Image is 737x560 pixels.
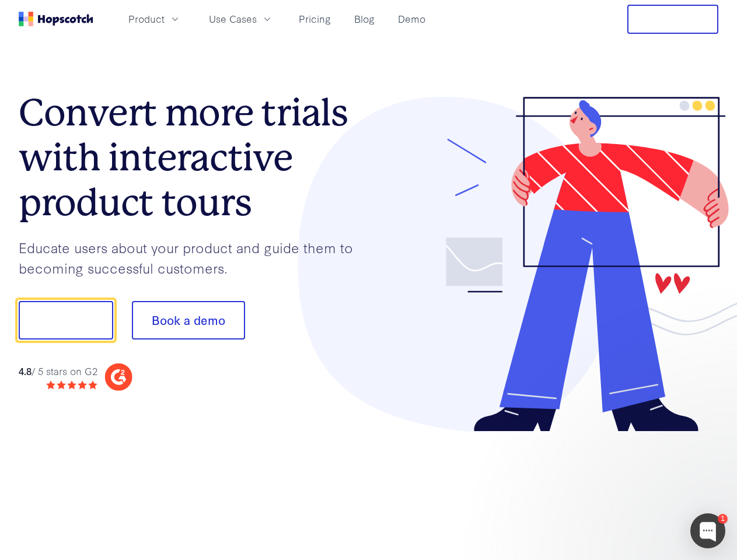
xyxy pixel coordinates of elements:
h1: Convert more trials with interactive product tours [19,90,369,225]
p: Educate users about your product and guide them to becoming successful customers. [19,237,369,278]
button: Show me! [19,301,113,339]
span: Use Cases [209,12,257,26]
strong: 4.8 [19,364,32,377]
button: Product [121,9,188,29]
span: Product [128,12,165,26]
button: Use Cases [202,9,280,29]
a: Home [19,12,93,26]
div: 1 [718,514,728,524]
button: Book a demo [132,301,245,339]
a: Blog [350,9,379,29]
button: Free Trial [627,5,718,34]
a: Demo [393,9,430,29]
div: / 5 stars on G2 [19,364,97,379]
a: Pricing [294,9,336,29]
